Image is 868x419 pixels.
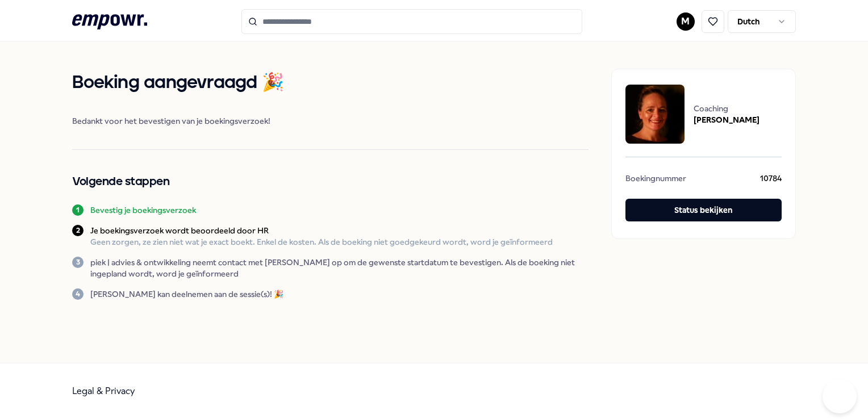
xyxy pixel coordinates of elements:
img: package image [625,85,685,144]
button: M [677,12,695,31]
div: 3 [72,257,84,268]
a: Status bekijken [625,199,782,225]
span: Boekingnummer [625,173,686,187]
p: Geen zorgen, ze zien niet wat je exact boekt. Enkel de kosten. Als de boeking niet goedgekeurd wo... [90,236,553,248]
span: [PERSON_NAME] [694,114,759,125]
p: Je boekingsverzoek wordt beoordeeld door HR [90,225,553,236]
span: 10784 [760,173,782,187]
a: Legal & Privacy [72,386,135,396]
p: [PERSON_NAME] kan deelnemen aan de sessie(s)! 🎉 [90,288,283,300]
h1: Boeking aangevraagd 🎉 [72,69,588,97]
button: Status bekijken [625,199,782,221]
p: Bevestig je boekingsverzoek [90,204,196,216]
div: 2 [72,225,84,236]
iframe: Help Scout Beacon - Open [823,379,857,413]
input: Search for products, categories or subcategories [241,9,582,34]
span: Bedankt voor het bevestigen van je boekingsverzoek! [72,115,588,127]
div: 1 [72,204,84,216]
h2: Volgende stappen [72,173,588,191]
p: piek | advies & ontwikkeling neemt contact met [PERSON_NAME] op om de gewenste startdatum te beve... [90,257,588,279]
div: 4 [72,288,84,300]
span: Coaching [694,103,759,114]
